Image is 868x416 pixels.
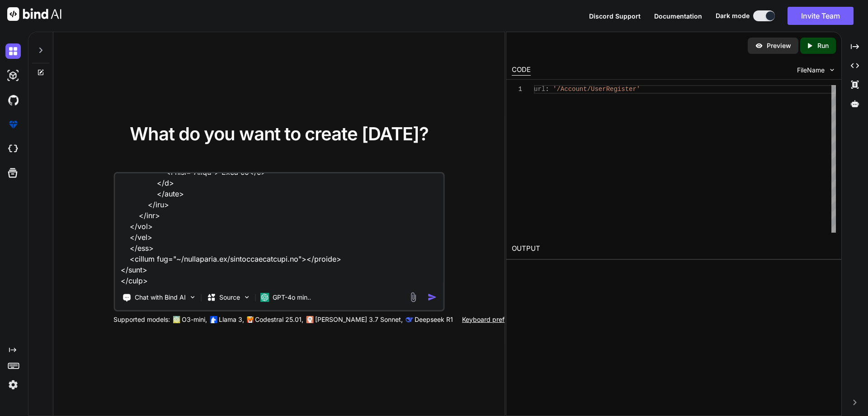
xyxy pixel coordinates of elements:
p: Deepseek R1 [415,315,453,324]
img: cloudideIcon [5,141,21,157]
p: Supported models: [113,315,170,324]
img: Pick Models [243,293,250,301]
span: Dark mode [716,11,750,20]
span: Documentation [654,12,702,20]
img: icon [427,292,437,302]
textarea: @lorem IpsumdolOR.Sita.ConSectetuRadip @elits DoeiUsmodtempori @* Utl etdo magnaaliqua en adminim... [115,173,443,286]
span: FileName [797,66,825,75]
img: darkChat [5,43,21,59]
p: Chat with Bind AI [135,293,186,302]
button: Documentation [654,11,702,21]
img: chevron down [828,66,836,74]
span: : [545,86,549,93]
span: What do you want to create [DATE]? [130,123,429,145]
span: url [534,86,545,93]
img: Mistral-AI [247,316,253,323]
div: 1 [512,85,522,94]
img: premium [5,117,21,132]
img: darkAi-studio [5,68,21,83]
img: attachment [408,292,418,302]
img: settings [5,377,21,392]
p: [PERSON_NAME] 3.7 Sonnet, [315,315,403,324]
img: Pick Tools [189,293,196,301]
button: Invite Team [788,7,854,25]
span: '/Account/UserRegister' [553,86,640,93]
span: Discord Support [589,12,641,20]
div: CODE [512,65,531,76]
p: GPT-4o min.. [273,293,311,302]
h2: OUTPUT [506,238,841,259]
img: Bind AI [7,7,61,21]
p: Keyboard preferences [462,315,528,324]
img: claude [406,316,413,323]
img: GPT-4 [173,316,180,323]
img: GPT-4o mini [260,293,269,302]
p: Source [219,293,240,302]
img: preview [755,42,763,50]
p: Run [817,41,829,50]
p: O3-mini, [182,315,207,324]
p: Preview [767,41,791,50]
img: claude [306,316,313,323]
button: Discord Support [589,11,641,21]
p: Codestral 25.01, [255,315,303,324]
p: Llama 3, [219,315,244,324]
img: Llama2 [210,316,217,323]
img: githubDark [5,92,21,108]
